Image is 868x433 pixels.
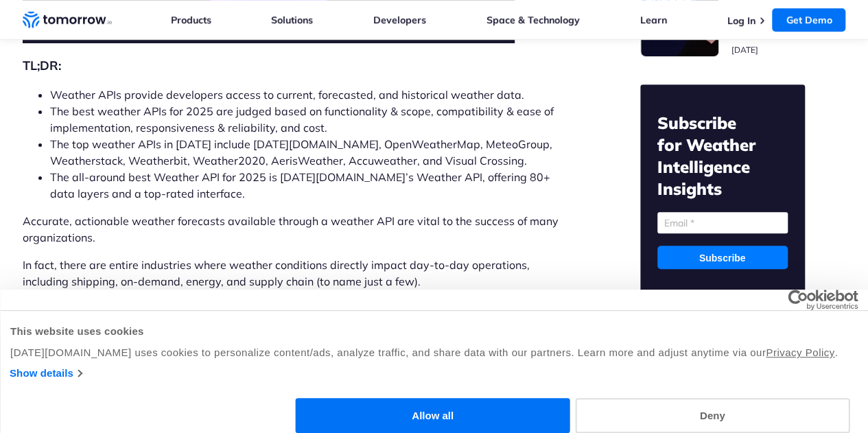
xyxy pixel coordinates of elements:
[23,213,567,246] p: Accurate, actionable weather forecasts available through a weather API are vital to the success o...
[10,323,858,340] div: This website uses cookies
[23,56,567,75] h2: TL;DR:
[657,112,788,200] h2: Subscribe for Weather Intelligence Insights
[640,14,667,26] a: Learn
[296,398,570,433] button: Allow all
[657,212,788,233] input: Email *
[23,10,112,30] a: Home link
[727,14,755,27] a: Log In
[657,246,788,269] input: Subscribe
[575,398,849,433] button: Deny
[738,290,858,310] a: Usercentrics Cookiebot - opens in a new window
[10,344,858,361] div: [DATE][DOMAIN_NAME] uses cookies to personalize content/ads, analyze traffic, and share data with...
[772,8,845,32] a: Get Demo
[50,136,567,169] li: The top weather APIs in [DATE] include [DATE][DOMAIN_NAME], OpenWeatherMap, MeteoGroup, Weatherst...
[50,169,567,202] li: The all-around best Weather API for 2025 is [DATE][DOMAIN_NAME]’s Weather API, offering 80+ data ...
[50,103,567,136] li: The best weather APIs for 2025 are judged based on functionality & scope, compatibility & ease of...
[50,86,567,103] li: Weather APIs provide developers access to current, forecasted, and historical weather data.
[486,14,580,26] a: Space & Technology
[766,347,834,358] a: Privacy Policy
[10,365,82,382] a: Show details
[171,14,211,26] a: Products
[23,257,567,290] p: In fact, there are entire industries where weather conditions directly impact day-to-day operatio...
[731,45,758,55] span: publish date
[373,14,426,26] a: Developers
[271,14,313,26] a: Solutions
